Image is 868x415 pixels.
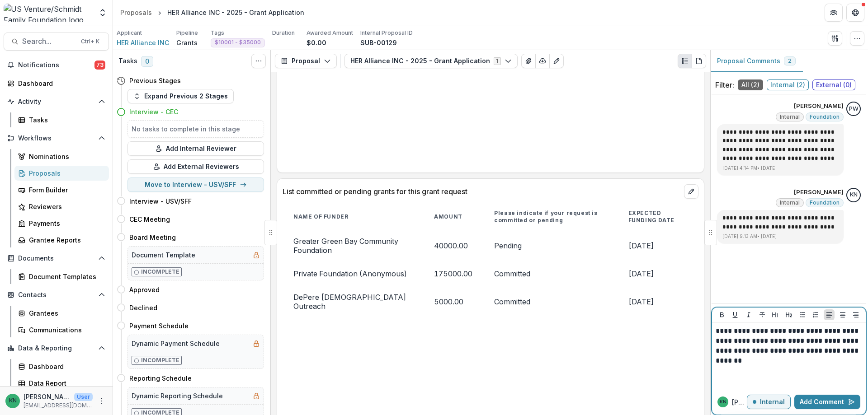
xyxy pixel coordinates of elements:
[14,322,109,337] a: Communications
[24,401,93,410] p: [EMAIL_ADDRESS][DOMAIN_NAME]
[29,378,102,388] div: Data Report
[307,29,353,37] p: Awarded Amount
[4,131,109,145] button: Open Workflows
[14,376,109,391] a: Data Report
[757,309,768,320] button: Strike
[549,54,564,68] button: Edit as form
[18,61,94,69] span: Notifications
[18,255,94,262] span: Documents
[824,309,835,320] button: Align Left
[722,233,838,240] p: [DATE] 9:13 AM • [DATE]
[22,37,75,46] span: Search...
[29,185,102,195] div: Form Builder
[307,38,326,47] p: $0.00
[850,309,861,320] button: Align Right
[129,214,170,224] h4: CEC Meeting
[29,219,102,228] div: Payments
[4,341,109,355] button: Open Data & Reporting
[715,79,734,90] p: Filter:
[788,58,792,64] span: 2
[29,362,102,371] div: Dashboard
[810,309,821,320] button: Ordered List
[129,76,181,85] h4: Previous Stages
[14,166,109,181] a: Proposals
[14,216,109,231] a: Payments
[780,114,800,120] span: Internal
[14,359,109,374] a: Dashboard
[483,229,617,262] td: Pending
[344,54,518,68] button: HER Alliance INC - 2025 - Grant Application1
[120,8,152,17] div: Proposals
[837,309,848,320] button: Align Center
[117,29,142,37] p: Applicant
[4,94,109,109] button: Open Activity
[132,250,195,260] h5: Document Template
[618,262,698,285] td: [DATE]
[794,188,844,197] p: [PERSON_NAME]
[14,233,109,247] a: Grantee Reports
[849,106,859,112] div: Parker Wolf
[129,233,176,242] h4: Board Meeting
[29,168,102,178] div: Proposals
[211,29,224,37] p: Tags
[127,177,264,192] button: Move to Interview - USV/SFF
[14,182,109,197] a: Form Builder
[129,321,189,331] h4: Payment Schedule
[215,39,261,46] span: $10001 - $35000
[423,204,483,229] th: AMOUNT
[129,107,178,117] h4: Interview - CEC
[29,152,102,161] div: Nominations
[117,38,169,47] span: HER Alliance INC
[4,288,109,302] button: Open Contacts
[747,395,791,409] button: Internal
[18,135,94,142] span: Workflows
[692,54,706,68] button: PDF view
[618,229,698,262] td: [DATE]
[96,4,109,22] button: Open entity switcher
[29,202,102,211] div: Reviewers
[4,33,109,51] button: Search...
[251,54,266,68] button: Toggle View Cancelled Tasks
[521,54,536,68] button: View Attached Files
[127,89,234,103] button: Expand Previous 2 Stages
[618,204,698,229] th: EXPECTED FUNDING DATE
[738,79,763,90] span: All ( 2 )
[129,196,192,206] h4: Interview - USV/SFF
[423,229,483,262] td: 40000.00
[132,124,260,134] h5: No tasks to complete in this stage
[29,115,102,125] div: Tasks
[275,54,337,68] button: Proposal
[29,325,102,335] div: Communications
[94,61,105,70] span: 73
[117,6,308,19] nav: breadcrumb
[176,38,198,47] p: Grants
[283,262,423,285] td: Private Foundation (Anonymous)
[127,141,264,156] button: Add Internal Reviewer
[794,395,860,409] button: Add Comment
[18,345,94,352] span: Data & Reporting
[360,38,397,47] p: SUB-00129
[760,398,785,406] p: Internal
[117,6,156,19] a: Proposals
[483,285,617,318] td: Committed
[720,400,726,404] div: Katrina Nelson
[29,308,102,318] div: Grantees
[710,50,803,72] button: Proposal Comments
[14,269,109,284] a: Document Templates
[129,303,157,312] h4: Declined
[4,251,109,266] button: Open Documents
[96,396,107,406] button: More
[129,285,160,294] h4: Approved
[9,398,17,404] div: Katrina Nelson
[743,309,754,320] button: Italicize
[780,200,800,206] span: Internal
[678,54,692,68] button: Plaintext view
[176,29,198,37] p: Pipeline
[118,57,137,65] h3: Tasks
[684,184,698,199] button: edit
[24,392,71,401] p: [PERSON_NAME]
[18,98,94,106] span: Activity
[846,4,864,22] button: Get Help
[618,285,698,318] td: [DATE]
[167,8,304,17] div: HER Alliance INC - 2025 - Grant Application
